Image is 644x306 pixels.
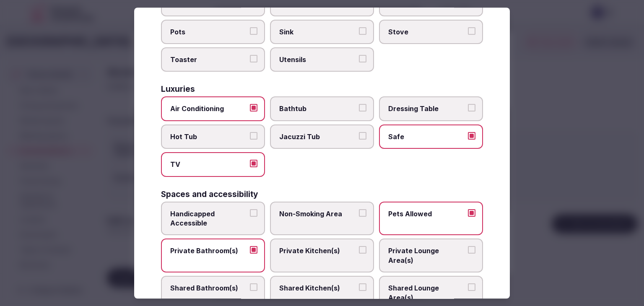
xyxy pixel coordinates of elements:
span: Private Kitchen(s) [279,246,356,256]
button: TV [250,160,257,168]
button: Shared Kitchen(s) [359,283,366,291]
span: Jacuzzi Tub [279,132,356,141]
span: Non-Smoking Area [279,209,356,218]
span: Hot Tub [170,132,247,141]
span: Private Lounge Area(s) [388,246,465,265]
button: Stove [468,27,475,35]
button: Utensils [359,55,366,62]
h3: Luxuries [161,86,195,93]
button: Pots [250,27,257,35]
span: Sink [279,27,356,36]
h3: Spaces and accessibility [161,190,258,198]
button: Sink [359,27,366,35]
span: Pets Allowed [388,209,465,218]
span: Stove [388,27,465,36]
button: Bathtub [359,104,366,112]
span: Safe [388,132,465,141]
span: Bathtub [279,104,356,114]
button: Toaster [250,55,257,62]
button: Jacuzzi Tub [359,132,366,140]
span: Shared Kitchen(s) [279,283,356,293]
button: Dressing Table [468,104,475,112]
span: Pots [170,27,247,36]
button: Pets Allowed [468,209,475,217]
button: Hot Tub [250,132,257,140]
button: Shared Lounge Area(s) [468,283,475,291]
span: Private Bathroom(s) [170,246,247,256]
span: Handicapped Accessible [170,209,247,228]
span: Shared Bathroom(s) [170,283,247,293]
button: Private Bathroom(s) [250,246,257,254]
span: Toaster [170,55,247,64]
button: Non-Smoking Area [359,209,366,217]
button: Air Conditioning [250,104,257,112]
span: Dressing Table [388,104,465,114]
button: Safe [468,132,475,140]
button: Shared Bathroom(s) [250,283,257,291]
span: Utensils [279,55,356,64]
button: Handicapped Accessible [250,209,257,217]
button: Private Kitchen(s) [359,246,366,254]
button: Private Lounge Area(s) [468,246,475,254]
span: TV [170,160,247,169]
span: Air Conditioning [170,104,247,114]
span: Shared Lounge Area(s) [388,283,465,302]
